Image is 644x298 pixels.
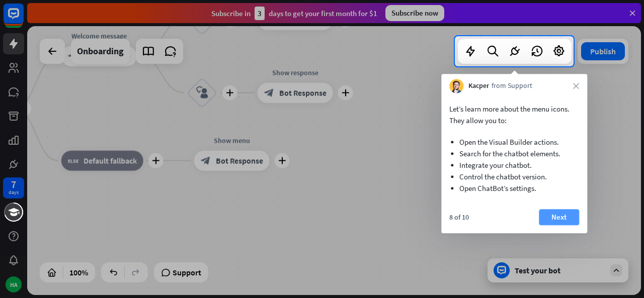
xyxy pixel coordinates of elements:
[449,213,469,222] div: 8 of 10
[459,182,569,194] li: Open ChatBot’s settings.
[459,159,569,171] li: Integrate your chatbot.
[573,83,579,89] i: close
[539,209,579,225] button: Next
[468,81,489,91] span: Kacper
[459,136,569,148] li: Open the Visual Builder actions.
[459,171,569,182] li: Control the chatbot version.
[449,103,579,126] p: Let’s learn more about the menu icons. They allow you to:
[492,81,532,91] span: from Support
[459,148,569,159] li: Search for the chatbot elements.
